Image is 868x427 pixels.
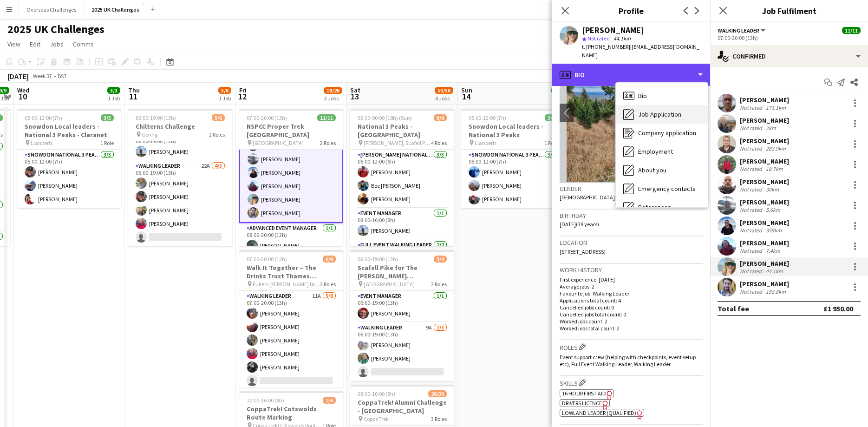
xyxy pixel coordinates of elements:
[7,40,20,48] span: View
[247,114,287,121] span: 07:00-20:00 (13h)
[582,26,644,34] div: [PERSON_NAME]
[469,114,506,121] span: 05:00-12:00 (7h)
[100,139,114,146] span: 1 Role
[434,256,447,263] span: 3/4
[108,95,120,102] div: 1 Job
[560,354,696,368] span: Event support crew (helping with checkpoints, event setup etc), Full Event Walking Leader, Walkin...
[350,109,454,246] app-job-card: 06:00-00:00 (18h) (Sun)8/9National 3 Peaks - [GEOGRAPHIC_DATA] [PERSON_NAME], Scafell Pike and Sn...
[247,256,287,263] span: 07:00-20:00 (13h)
[317,114,336,121] span: 11/11
[544,139,558,146] span: 1 Role
[560,297,703,304] p: Applications total count: 4
[616,142,708,161] div: Employment
[239,263,343,280] h3: Walk It Together – The Drinks Trust Thames Footpath Challenge
[740,280,789,288] div: [PERSON_NAME]
[69,38,98,50] a: Comms
[718,304,749,313] div: Total fee
[710,45,868,67] div: Confirmed
[350,250,454,381] div: 06:00-19:00 (13h)3/4Scafell Pike for The [PERSON_NAME] [PERSON_NAME] Trust [GEOGRAPHIC_DATA]2 Rol...
[560,221,599,228] span: [DATE] (39 years)
[638,166,666,174] span: About you
[461,86,472,94] span: Sun
[740,137,789,145] div: [PERSON_NAME]
[560,378,703,388] h3: Skills
[17,109,121,208] app-job-card: 05:00-12:00 (7h)3/3Snowdon Local leaders - National 3 Peaks - Claranet Llanberis1 RoleSnowdon Nat...
[4,38,24,50] a: View
[428,390,447,397] span: 26/30
[128,161,232,246] app-card-role: Walking Leader22A4/506:00-19:00 (13h)[PERSON_NAME][PERSON_NAME][PERSON_NAME][PERSON_NAME]
[616,124,708,142] div: Company application
[350,150,454,208] app-card-role: [PERSON_NAME] National 3 Peaks Walking Leader3/306:00-12:00 (6h)[PERSON_NAME]Bee [PERSON_NAME][PE...
[545,114,558,121] span: 3/3
[364,281,415,288] span: [GEOGRAPHIC_DATA]
[253,139,304,146] span: [GEOGRAPHIC_DATA]
[136,114,176,121] span: 06:00-19:00 (13h)
[764,268,785,275] div: 44.1km
[638,129,696,137] span: Company application
[740,206,764,213] div: Not rated
[239,250,343,388] app-job-card: 07:00-20:00 (13h)6/9Walk It Together – The Drinks Trust Thames Footpath Challenge Fullers [PERSON...
[740,186,764,193] div: Not rated
[764,145,788,152] div: 283.9km
[461,109,565,208] app-job-card: 05:00-12:00 (7h)3/3Snowdon Local leaders - National 3 Peaks Llanberis1 RoleSnowdon National 3 Pea...
[127,91,140,102] span: 11
[560,238,703,247] h3: Location
[434,114,447,121] span: 8/9
[740,104,764,111] div: Not rated
[560,184,703,193] h3: Gender
[616,105,708,124] div: Job Application
[560,311,703,318] p: Cancelled jobs total count: 0
[552,95,564,102] div: 1 Job
[740,116,789,125] div: [PERSON_NAME]
[31,72,54,79] span: Week 37
[16,91,29,102] span: 10
[324,87,342,94] span: 18/26
[560,276,703,283] p: First experience: [DATE]
[710,5,868,17] h3: Job Fulfilment
[17,122,121,139] h3: Snowdon Local leaders - National 3 Peaks - Claranet
[764,206,782,213] div: 5.6km
[435,95,453,102] div: 4 Jobs
[320,139,336,146] span: 2 Roles
[460,91,472,102] span: 14
[560,283,703,290] p: Average jobs: 2
[562,409,636,416] span: Lowland Leader (Qualified)
[638,92,647,100] span: Bio
[431,281,447,288] span: 2 Roles
[253,281,320,288] span: Fullers [PERSON_NAME] Brewery, [GEOGRAPHIC_DATA]
[30,40,40,48] span: Edit
[740,288,764,295] div: Not rated
[718,27,759,34] span: Walking Leader
[128,122,232,131] h3: Chilterns Challenge
[7,72,29,81] div: [DATE]
[551,87,564,94] span: 3/3
[560,304,703,311] p: Cancelled jobs count: 0
[616,179,708,198] div: Emergency contacts
[718,27,767,34] button: Walking Leader
[350,122,454,139] h3: National 3 Peaks - [GEOGRAPHIC_DATA]
[740,259,789,268] div: [PERSON_NAME]
[560,342,703,352] h3: Roles
[718,34,861,41] div: 07:00-20:00 (13h)
[350,322,454,381] app-card-role: Walking Leader9A2/306:00-19:00 (13h)[PERSON_NAME][PERSON_NAME]
[239,86,247,94] span: Fri
[101,114,114,121] span: 3/3
[323,397,336,404] span: 1/6
[740,157,789,165] div: [PERSON_NAME]
[560,248,606,255] span: [STREET_ADDRESS]
[239,291,343,417] app-card-role: Walking Leader11A5/807:00-20:00 (13h)[PERSON_NAME][PERSON_NAME][PERSON_NAME][PERSON_NAME][PERSON_...
[350,208,454,240] app-card-role: Event Manager1/108:00-16:00 (8h)[PERSON_NAME]
[212,114,225,121] span: 5/6
[616,161,708,179] div: About you
[431,139,447,146] span: 4 Roles
[638,110,681,118] span: Job Application
[823,304,853,313] div: £1 950.00
[638,184,696,193] span: Emergency contacts
[128,129,232,161] app-card-role: Event Manager1/106:00-19:00 (13h)[PERSON_NAME]
[552,5,710,17] h3: Profile
[364,139,431,146] span: [PERSON_NAME], Scafell Pike and Snowdon
[364,415,389,422] span: CoppaTrek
